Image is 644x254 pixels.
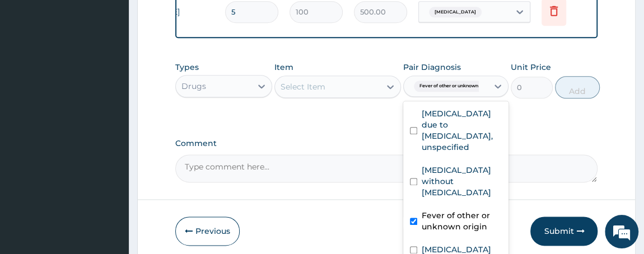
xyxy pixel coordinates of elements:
label: Fever of other or unknown origin [422,210,502,232]
span: Fever of other or unknown orig... [414,81,497,92]
img: d_794563401_company_1708531726252_794563401 [21,56,45,84]
button: Previous [175,217,240,246]
div: Minimize live chat window [184,6,211,32]
div: Chat with us now [58,63,188,77]
div: Drugs [181,81,206,92]
div: Select Item [281,81,325,92]
textarea: Type your message and hit 'Enter' [6,150,213,190]
label: Comment [175,139,598,148]
label: [MEDICAL_DATA] due to [MEDICAL_DATA], unspecified [422,108,502,153]
label: Item [274,62,293,73]
button: Submit [530,217,598,246]
label: Unit Price [511,62,551,73]
label: [MEDICAL_DATA] without [MEDICAL_DATA] [422,164,502,198]
button: Add [555,76,600,98]
span: We're online! [65,63,155,176]
label: Pair Diagnosis [403,62,461,73]
span: [MEDICAL_DATA] [429,7,482,18]
label: Types [175,63,199,72]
